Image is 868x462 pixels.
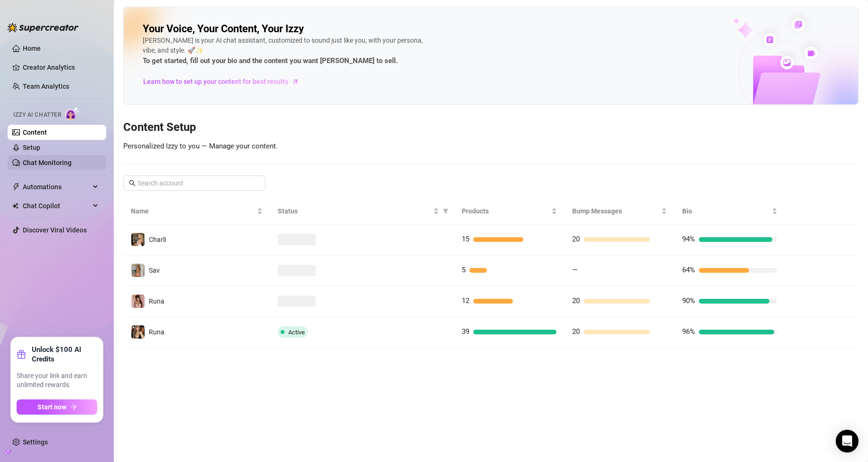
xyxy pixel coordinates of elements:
[572,235,580,243] span: 20
[572,296,580,305] span: 20
[131,233,145,246] img: Charli
[23,438,48,446] a: Settings
[70,404,77,410] span: arrow-right
[17,350,26,359] span: gift
[23,159,72,166] a: Chat Monitoring
[149,328,164,336] span: Runa
[143,56,398,65] strong: To get started, fill out your bio and the content you want [PERSON_NAME] to sell.
[32,345,97,364] strong: Unlock $100 AI Credits
[143,22,304,36] h2: Your Voice, Your Content, Your Izzy
[682,206,770,216] span: Bio
[454,198,565,224] th: Products
[278,206,431,216] span: Status
[23,179,90,194] span: Automations
[462,206,549,216] span: Products
[143,76,288,87] span: Learn how to set up your content for best results
[682,266,695,274] span: 64%
[12,203,18,209] img: Chat Copilot
[711,8,858,104] img: ai-chatter-content-library-cLFOSyPT.png
[682,235,695,243] span: 94%
[462,266,466,274] span: 5
[462,296,469,305] span: 12
[149,297,164,305] span: Runa
[143,36,427,67] div: [PERSON_NAME] is your AI chat assistant, customized to sound just like you, with your persona, vi...
[123,198,270,224] th: Name
[572,327,580,336] span: 20
[123,120,859,135] h3: Content Setup
[129,180,136,186] span: search
[270,198,454,224] th: Status
[441,204,450,218] span: filter
[143,74,306,89] a: Learn how to set up your content for best results
[443,208,448,214] span: filter
[17,371,97,390] span: Share your link and earn unlimited rewards
[13,111,61,120] span: Izzy AI Chatter
[291,77,300,86] span: arrow-right
[836,430,859,453] div: Open Intercom Messenger
[565,198,675,224] th: Bump Messages
[572,266,578,274] span: —
[462,327,469,336] span: 39
[12,183,20,191] span: thunderbolt
[131,206,255,216] span: Name
[23,83,69,90] a: Team Analytics
[23,198,90,213] span: Chat Copilot
[123,142,278,150] span: Personalized Izzy to you — Manage your content.
[23,144,40,151] a: Setup
[682,327,695,336] span: 96%
[137,178,252,188] input: Search account
[23,129,47,136] a: Content
[17,399,97,415] button: Start nowarrow-right
[149,236,166,243] span: Charli
[675,198,785,224] th: Bio
[131,325,145,339] img: Runa
[5,449,11,455] span: build
[131,295,145,308] img: Runa
[37,403,66,411] span: Start now
[572,206,660,216] span: Bump Messages
[23,45,41,52] a: Home
[65,107,80,120] img: AI Chatter
[8,23,79,32] img: logo-BBDzfeDw.svg
[288,329,305,336] span: Active
[682,296,695,305] span: 90%
[23,60,99,75] a: Creator Analytics
[23,226,87,234] a: Discover Viral Videos
[149,267,160,274] span: Sav
[462,235,469,243] span: 15
[131,264,145,277] img: Sav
